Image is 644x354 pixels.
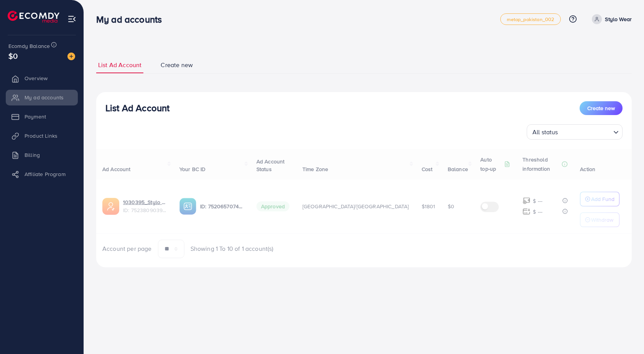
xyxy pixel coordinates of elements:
[98,61,141,69] span: List Ad Account
[161,61,193,69] span: Create new
[531,127,560,138] span: All status
[589,14,632,24] a: Stylo Wear
[67,53,75,60] img: image
[580,101,623,115] button: Create new
[587,104,615,112] span: Create new
[500,13,561,25] a: metap_pakistan_002
[67,15,76,23] img: menu
[605,15,632,24] p: Stylo Wear
[560,125,610,138] input: Search for option
[96,14,168,25] h3: My ad accounts
[8,11,59,23] img: logo
[527,124,623,140] div: Search for option
[105,102,169,114] h3: List Ad Account
[8,50,18,61] span: $0
[8,42,50,50] span: Ecomdy Balance
[507,17,555,22] span: metap_pakistan_002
